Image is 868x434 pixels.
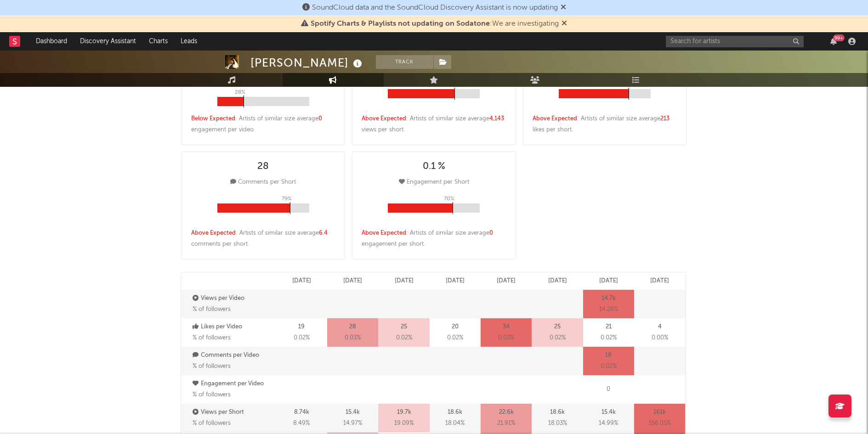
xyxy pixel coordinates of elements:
[318,116,322,122] span: 0
[230,177,296,188] div: Comments per Short
[394,418,414,429] span: 19.09 %
[74,32,142,51] a: Discovery Assistant
[349,321,356,333] p: 28
[235,87,245,98] p: 28 %
[193,407,274,418] p: Views per Short
[193,378,274,389] p: Engagement per Video
[311,20,559,28] span: : We are investigating
[606,321,612,333] p: 21
[658,321,662,333] p: 4
[399,177,469,188] div: Engagement per Short
[601,361,617,372] span: 0.02 %
[193,363,231,369] span: % of followers
[833,34,845,41] div: 99 +
[599,304,618,315] span: 14.28 %
[362,113,506,135] div: : Artists of similar size average views per short .
[533,116,577,122] span: Above Expected
[193,306,231,312] span: % of followers
[605,350,612,361] p: 18
[666,36,804,47] input: Search for artists
[362,228,506,250] div: : Artists of similar size average engagement per short .
[599,418,618,429] span: 14.99 %
[193,335,231,341] span: % of followers
[193,293,274,304] p: Views per Video
[497,418,515,429] span: 21.91 %
[174,32,204,51] a: Leads
[498,333,514,344] span: 0.03 %
[282,193,292,204] p: 79 %
[294,333,310,344] span: 0.02 %
[191,113,336,135] div: : Artists of similar size average engagement per video .
[550,407,565,418] p: 18.6k
[830,38,837,45] button: 99+
[653,407,666,418] p: 161k
[29,32,74,51] a: Dashboard
[550,333,566,344] span: 0.02 %
[561,4,566,11] span: Dismiss
[343,418,362,429] span: 14.97 %
[319,230,328,236] span: 6.4
[191,116,235,122] span: Below Expected
[396,333,412,344] span: 0.02 %
[257,161,269,172] div: 28
[193,350,274,361] p: Comments per Video
[362,230,406,236] span: Above Expected
[447,333,463,344] span: 0.02 %
[452,321,459,333] p: 20
[548,276,567,287] p: [DATE]
[649,418,671,429] span: 156.05 %
[193,392,231,398] span: % of followers
[444,193,454,204] p: 70 %
[142,32,174,51] a: Charts
[191,230,236,236] span: Above Expected
[599,276,618,287] p: [DATE]
[533,113,677,135] div: : Artists of similar size average likes per short .
[293,418,310,429] span: 8.49 %
[652,333,668,344] span: 0.00 %
[583,375,634,404] div: 0
[489,230,493,236] span: 0
[548,418,567,429] span: 18.03 %
[445,418,465,429] span: 18.04 %
[298,321,305,333] p: 19
[312,4,558,11] span: SoundCloud data and the SoundCloud Discovery Assistant is now updating
[311,20,490,28] span: Spotify Charts & Playlists not updating on Sodatone
[401,321,407,333] p: 25
[448,407,462,418] p: 18.6k
[601,333,617,344] span: 0.02 %
[601,293,616,304] p: 14.7k
[446,276,465,287] p: [DATE]
[193,420,231,426] span: % of followers
[395,276,414,287] p: [DATE]
[193,321,274,333] p: Likes per Video
[423,161,445,172] div: 0.1 %
[292,276,311,287] p: [DATE]
[343,276,362,287] p: [DATE]
[562,20,567,28] span: Dismiss
[376,55,433,69] button: Track
[650,276,669,287] p: [DATE]
[294,407,309,418] p: 8.74k
[503,321,510,333] p: 34
[497,276,516,287] p: [DATE]
[660,116,669,122] span: 213
[499,407,514,418] p: 22.6k
[362,116,406,122] span: Above Expected
[346,407,360,418] p: 15.4k
[489,116,504,122] span: 4,143
[601,407,616,418] p: 15.4k
[250,55,364,70] div: [PERSON_NAME]
[554,321,561,333] p: 25
[191,228,336,250] div: : Artists of similar size average comments per short .
[397,407,411,418] p: 19.7k
[345,333,361,344] span: 0.03 %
